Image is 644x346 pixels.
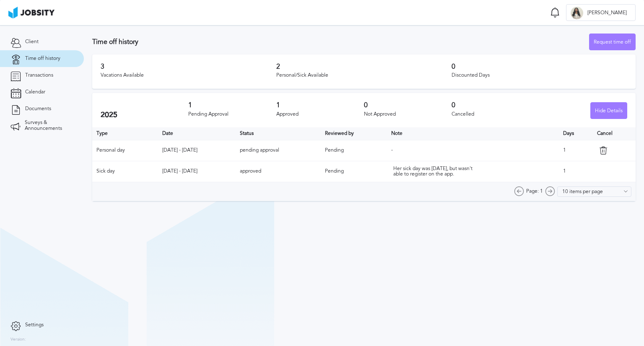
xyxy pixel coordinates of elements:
[276,101,364,109] h3: 1
[25,39,39,45] span: Client
[321,127,387,140] th: Toggle SortBy
[276,72,452,78] div: Personal/Sick Available
[10,337,26,342] label: Version:
[92,38,589,46] h3: Time off history
[8,7,55,18] img: ab4bad089aa723f57921c736e9817d99.png
[188,101,276,109] h3: 1
[452,111,539,117] div: Cancelled
[325,147,344,153] span: Pending
[526,188,543,194] span: Page: 1
[236,127,321,140] th: Toggle SortBy
[452,72,627,78] div: Discounted Days
[589,34,635,51] div: Request time off
[391,147,393,153] span: -
[393,166,477,178] div: Her sick day was [DATE], but wasn't able to register on the app.
[158,161,236,182] td: [DATE] - [DATE]
[591,103,627,119] div: Hide Details
[364,111,452,117] div: Not Approved
[25,322,44,328] span: Settings
[583,10,631,16] span: [PERSON_NAME]
[25,89,45,95] span: Calendar
[387,127,558,140] th: Toggle SortBy
[92,127,158,140] th: Type
[25,106,51,112] span: Documents
[452,63,627,70] h3: 0
[25,72,53,78] span: Transactions
[590,102,627,119] button: Hide Details
[571,7,583,19] div: D
[101,72,276,78] div: Vacations Available
[236,161,321,182] td: approved
[593,127,636,140] th: Cancel
[92,161,158,182] td: Sick day
[158,127,236,140] th: Toggle SortBy
[25,56,60,62] span: Time off history
[188,111,276,117] div: Pending Approval
[101,111,188,119] h2: 2025
[25,120,73,132] span: Surveys & Announcements
[364,101,452,109] h3: 0
[566,4,636,21] button: D[PERSON_NAME]
[559,161,593,182] td: 1
[452,101,539,109] h3: 0
[276,111,364,117] div: Approved
[276,63,452,70] h3: 2
[589,34,636,50] button: Request time off
[325,168,344,174] span: Pending
[158,140,236,161] td: [DATE] - [DATE]
[236,140,321,161] td: pending approval
[92,140,158,161] td: Personal day
[559,140,593,161] td: 1
[559,127,593,140] th: Days
[101,63,276,70] h3: 3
